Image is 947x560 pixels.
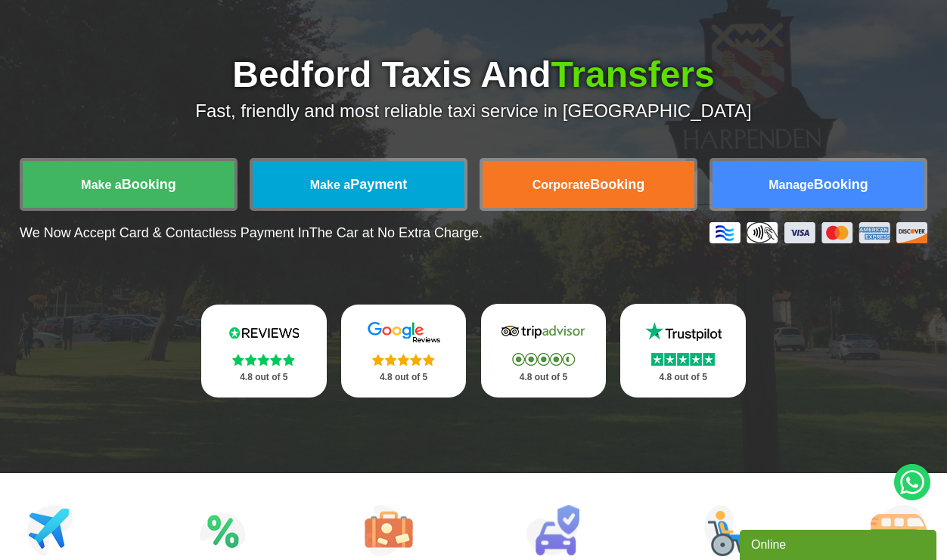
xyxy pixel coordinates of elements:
[232,354,295,366] img: Stars
[526,505,579,556] img: Car Rental
[359,321,449,344] img: Google
[713,161,924,208] a: ManageBooking
[309,225,483,240] span: The Car at No Extra Charge.
[27,505,73,556] img: Airport Transfers
[219,321,309,344] img: Reviews.io
[620,304,746,398] a: Trustpilot Stars 4.8 out of 5
[532,178,590,191] span: Corporate
[20,101,927,122] p: Fast, friendly and most reliable taxi service in [GEOGRAPHIC_DATA]
[253,161,464,208] a: Make aPayment
[704,505,753,556] img: Wheelchair
[23,161,234,208] a: Make aBooking
[481,304,607,398] a: Tripadvisor Stars 4.8 out of 5
[218,368,310,387] p: 4.8 out of 5
[365,505,413,556] img: Tours
[358,368,450,387] p: 4.8 out of 5
[551,54,715,94] span: Transfers
[81,178,121,191] span: Make a
[512,353,575,366] img: Stars
[498,368,590,387] p: 4.8 out of 5
[871,505,927,556] img: Minibus
[740,527,939,560] iframe: chat widget
[768,178,814,191] span: Manage
[200,505,246,556] img: Attractions
[201,305,327,398] a: Reviews.io Stars 4.8 out of 5
[341,305,467,398] a: Google Stars 4.8 out of 5
[709,222,927,243] img: Credit And Debit Cards
[638,320,728,343] img: Trustpilot
[20,57,927,93] h1: Bedford Taxis And
[372,354,435,366] img: Stars
[483,161,694,208] a: CorporateBooking
[20,225,483,241] p: We Now Accept Card & Contactless Payment In
[310,178,350,191] span: Make a
[637,368,729,387] p: 4.8 out of 5
[651,353,715,366] img: Stars
[498,320,588,343] img: Tripadvisor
